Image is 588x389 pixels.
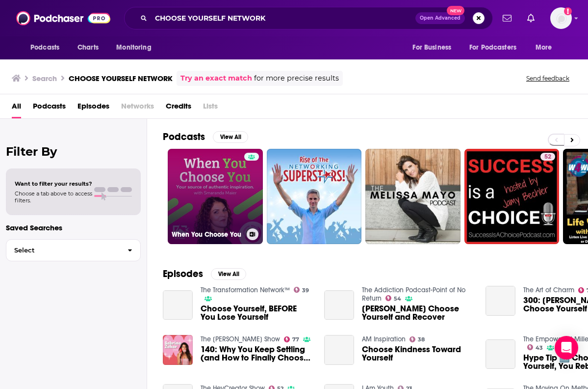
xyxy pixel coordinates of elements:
span: 38 [418,337,425,342]
a: 140: Why You Keep Settling (and How to Finally Choose Yourself) [201,345,312,362]
a: The Sabrina Zohar Show [201,335,280,343]
span: For Podcasters [469,41,516,55]
span: More [536,41,552,55]
a: Charts [71,38,104,57]
h2: Podcasts [163,131,205,143]
a: 54 [385,295,402,301]
span: [PERSON_NAME] Choose Yourself and Recover [362,305,474,321]
a: Credits [166,98,191,118]
a: The Transformation Network™ [201,286,290,294]
span: Want to filter your results? [15,180,92,187]
a: 52 [464,149,560,244]
button: open menu [24,38,72,57]
svg: Add a profile image [564,7,572,15]
a: AM Inspiration [362,335,406,343]
button: open menu [529,38,564,57]
span: 52 [544,152,551,162]
p: Saved Searches [6,223,141,232]
span: Logged in as sarahhallprinc [550,7,572,29]
a: Choose Yourself, BEFORE You Lose Yourself [163,290,193,320]
a: Hakeem McFarlane Choose Yourself and Recover [324,290,354,320]
span: 43 [536,346,543,350]
a: 300: James Altucher | Choose Yourself & 50 Alternatives to College [486,286,515,316]
a: Choose Kindness Toward Yourself [324,335,354,365]
a: Show notifications dropdown [523,10,538,27]
a: The Addiction Podcast-Point of No Return [362,286,465,303]
span: Networks [121,98,154,118]
h3: When You Choose You [172,230,243,239]
img: Podchaser - Follow, Share and Rate Podcasts [16,9,110,28]
a: When You Choose You [168,149,263,244]
button: View All [213,131,248,143]
a: Try an exact match [180,73,252,84]
span: Podcasts [30,41,59,55]
a: Choose Yourself, BEFORE You Lose Yourself [201,305,312,321]
a: 52 [540,153,555,161]
div: Search podcasts, credits, & more... [124,7,493,29]
a: Hakeem McFarlane Choose Yourself and Recover [362,305,474,321]
a: Podcasts [33,98,66,118]
a: EpisodesView All [163,268,246,280]
a: 43 [527,344,543,350]
h2: Filter By [6,144,141,159]
input: Search podcasts, credits, & more... [151,10,415,26]
button: Open AdvancedNew [415,12,465,24]
button: open menu [406,38,463,57]
span: Choose a tab above to access filters. [15,190,92,204]
span: New [447,6,464,15]
span: Monitoring [116,41,151,55]
button: open menu [109,38,164,57]
a: 39 [294,287,309,293]
a: The Art of Charm [523,286,574,294]
a: PodcastsView All [163,131,248,143]
h2: Episodes [163,268,203,280]
a: Episodes [77,98,109,118]
button: Send feedback [523,74,572,83]
img: 140: Why You Keep Settling (and How to Finally Choose Yourself) [163,335,193,365]
span: 39 [302,288,309,293]
span: Charts [77,41,99,55]
span: 54 [394,297,401,301]
span: Lists [203,98,218,118]
span: Open Advanced [420,16,460,21]
a: 38 [409,336,425,342]
a: 77 [284,336,300,342]
span: For Business [412,41,451,55]
button: Select [6,239,141,261]
a: All [12,98,21,118]
button: View All [211,268,246,280]
a: Show notifications dropdown [499,10,515,27]
span: for more precise results [254,73,339,84]
a: Choose Kindness Toward Yourself [362,345,474,362]
button: open menu [463,38,531,57]
button: Show profile menu [550,7,572,29]
span: Select [6,247,120,253]
div: Open Intercom Messenger [555,336,578,360]
h3: CHOOSE YOURSELF NETWORK [69,74,173,83]
img: User Profile [550,7,572,29]
h3: Search [32,74,57,83]
a: Hype Tip ➡️ Choose Yourself, You Rebel [486,339,515,369]
span: 77 [292,337,299,342]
